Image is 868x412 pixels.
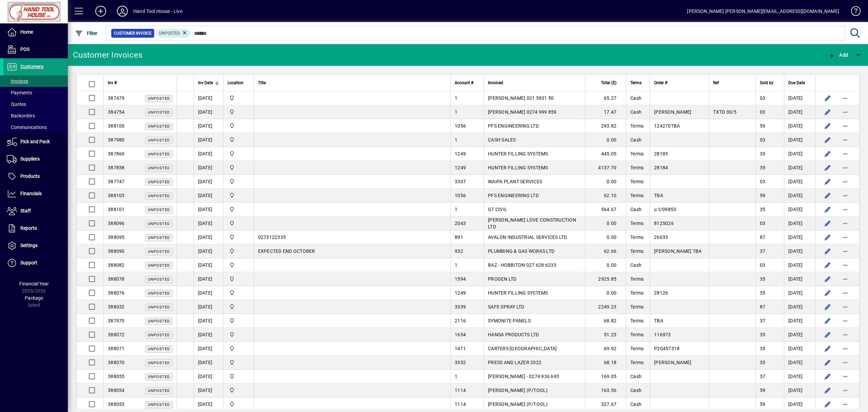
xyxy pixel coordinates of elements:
[488,79,581,87] div: Invoiced
[148,277,170,282] span: Unposted
[654,79,667,87] span: Order #
[654,193,663,198] span: TBA
[258,235,286,240] span: 0273122335
[488,137,516,143] span: CASH SALES
[760,165,766,170] span: 35
[822,357,833,368] button: Edit
[630,276,644,282] span: Terms
[194,175,223,189] td: [DATE]
[822,246,833,257] button: Edit
[822,218,833,229] button: Edit
[784,91,815,105] td: [DATE]
[194,314,223,328] td: [DATE]
[148,319,170,323] span: Unposted
[108,151,125,156] span: 387860
[585,189,626,203] td: 62.10
[7,78,28,84] span: Invoices
[840,190,851,201] button: More options
[228,164,250,171] span: Frankton
[828,52,848,58] span: Add
[228,136,250,144] span: Frankton
[108,165,125,170] span: 387858
[148,208,170,212] span: Unposted
[488,290,548,296] span: HUNTER FILLING SYSTEMS
[784,105,815,119] td: [DATE]
[20,46,29,52] span: POS
[654,165,668,170] span: 28184
[3,255,68,271] a: Support
[3,110,68,121] a: Backorders
[488,207,507,212] span: GT CIVIL
[488,109,557,115] span: [PERSON_NAME] 0274 999 859
[784,189,815,203] td: [DATE]
[840,260,851,270] button: More options
[258,248,315,254] span: EXPECTED END OCTOBER
[194,133,223,147] td: [DATE]
[630,290,644,296] span: Terms
[228,178,250,185] span: Frankton
[630,137,642,143] span: Cash
[760,248,766,254] span: 37
[455,95,457,101] span: 1
[108,207,125,212] span: 388101
[585,300,626,314] td: 2249.23
[840,301,851,312] button: More options
[112,5,133,17] button: Profile
[630,235,644,240] span: Terms
[760,109,766,115] span: 03
[784,119,815,133] td: [DATE]
[108,193,125,198] span: 388103
[840,148,851,159] button: More options
[585,203,626,217] td: 564.67
[3,121,68,133] a: Communications
[198,79,219,87] div: Inv Date
[194,244,223,258] td: [DATE]
[840,134,851,145] button: More options
[585,175,626,189] td: 0.00
[7,90,32,95] span: Payments
[194,272,223,286] td: [DATE]
[590,79,623,87] div: Total ($)
[455,165,466,170] span: 1249
[159,31,180,36] span: Unposted
[840,246,851,257] button: More options
[687,6,839,17] div: [PERSON_NAME] [PERSON_NAME][EMAIL_ADDRESS][DOMAIN_NAME]
[760,123,766,129] span: 59
[822,148,833,159] button: Edit
[148,152,170,156] span: Unposted
[840,315,851,326] button: More options
[601,79,616,87] span: Total ($)
[148,96,170,101] span: Unposted
[198,79,213,87] span: Inv Date
[455,304,466,310] span: 3339
[148,305,170,310] span: Unposted
[760,262,766,268] span: 03
[228,317,250,324] span: Frankton
[822,120,833,131] button: Edit
[760,235,766,240] span: 87
[7,125,47,130] span: Communications
[784,244,815,258] td: [DATE]
[488,248,554,254] span: PLUMBING & GAS WORKS LTD
[822,329,833,340] button: Edit
[654,221,674,226] span: 8125026
[20,208,31,213] span: Staff
[630,79,642,87] span: Terms
[228,79,250,87] div: Location
[840,107,851,117] button: More options
[585,161,626,175] td: 4137.70
[760,179,766,184] span: 03
[784,258,815,272] td: [DATE]
[840,93,851,104] button: More options
[148,166,170,170] span: Unposted
[630,248,644,254] span: Terms
[228,94,250,102] span: Frankton
[455,79,479,87] div: Account #
[822,315,833,326] button: Edit
[455,207,457,212] span: 1
[194,119,223,133] td: [DATE]
[455,137,457,143] span: 1
[760,79,780,87] div: Sold by
[108,179,125,184] span: 387747
[840,329,851,340] button: More options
